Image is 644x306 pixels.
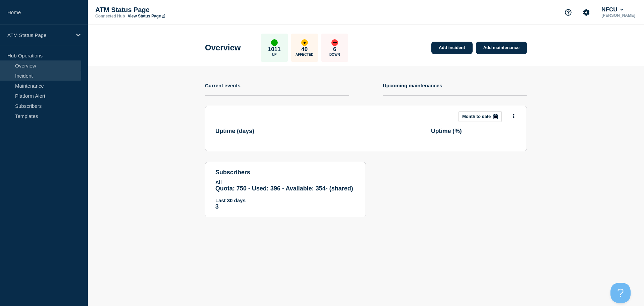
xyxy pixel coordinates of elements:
div: down [331,39,338,46]
a: Add maintenance [476,42,527,54]
p: ATM Status Page [7,32,72,38]
h3: Uptime ( % ) [431,128,517,135]
button: NFCU [600,6,625,13]
p: 6 [333,46,336,53]
p: 40 [301,46,308,53]
a: View Status Page [128,14,165,18]
div: up [271,39,278,46]
div: affected [301,39,308,46]
button: Account settings [579,5,593,19]
p: Up [272,53,277,56]
iframe: Help Scout Beacon - Open [610,283,631,303]
h3: Uptime ( days ) [215,128,301,135]
span: Quota: 750 - Used: 396 - Available: 354 - (shared) [215,185,353,192]
p: 3 [215,203,356,210]
h4: subscribers [215,169,356,176]
h4: Current events [205,83,240,88]
p: Down [329,53,340,56]
h4: Upcoming maintenances [383,83,442,88]
p: Month to date [462,114,491,119]
p: All [215,179,356,185]
p: Last 30 days [215,198,356,203]
p: [PERSON_NAME] [600,13,637,18]
p: Connected Hub [95,14,125,18]
a: Add incident [431,42,473,54]
p: ATM Status Page [95,6,229,14]
button: Month to date [459,111,502,122]
p: Affected [296,53,313,56]
h1: Overview [205,43,241,52]
p: 1011 [268,46,281,53]
button: Support [561,5,575,19]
